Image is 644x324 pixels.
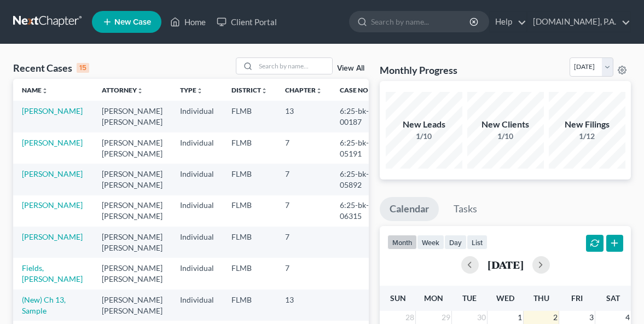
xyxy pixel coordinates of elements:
td: [PERSON_NAME] [PERSON_NAME] [93,132,171,164]
td: 7 [276,132,331,164]
span: Wed [496,293,514,303]
input: Search by name... [256,58,332,74]
div: Recent Cases [13,61,89,74]
td: [PERSON_NAME] [PERSON_NAME] [93,290,171,321]
button: week [417,235,444,250]
a: Home [165,12,211,32]
span: 1 [517,311,523,324]
td: 6:25-bk-05892 [331,164,384,195]
div: New Clients [467,118,544,131]
td: FLMB [223,290,276,321]
span: 28 [404,311,415,324]
a: Nameunfold_more [22,86,48,94]
div: New Filings [549,118,625,131]
td: 6:25-bk-06315 [331,195,384,227]
td: 7 [276,195,331,227]
button: day [444,235,467,250]
input: Search by name... [371,11,471,32]
td: FLMB [223,164,276,195]
td: 6:25-bk-00187 [331,101,384,132]
td: 13 [276,290,331,321]
td: 6:25-bk-05191 [331,132,384,164]
a: Client Portal [211,12,282,32]
td: FLMB [223,132,276,164]
td: Individual [171,227,223,258]
a: Fields, [PERSON_NAME] [22,263,83,283]
i: unfold_more [196,88,203,94]
i: unfold_more [261,88,268,94]
span: Sat [606,293,620,303]
td: 7 [276,164,331,195]
a: (New) Ch 13, Sample [22,295,66,315]
span: Thu [533,293,549,303]
a: Calendar [380,197,439,221]
td: [PERSON_NAME] [PERSON_NAME] [93,164,171,195]
div: 1/10 [467,131,544,142]
td: 7 [276,227,331,258]
button: month [387,235,417,250]
span: Fri [571,293,583,303]
td: 13 [276,101,331,132]
td: Individual [171,258,223,289]
a: Districtunfold_more [231,86,268,94]
a: Case Nounfold_more [340,86,375,94]
td: FLMB [223,258,276,289]
h3: Monthly Progress [380,63,457,77]
span: 2 [552,311,559,324]
h2: [DATE] [488,259,524,270]
span: Tue [462,293,477,303]
i: unfold_more [137,88,143,94]
a: [PERSON_NAME] [22,232,83,241]
td: [PERSON_NAME] [PERSON_NAME] [93,258,171,289]
a: [PERSON_NAME] [22,138,83,147]
td: FLMB [223,227,276,258]
div: 1/12 [549,131,625,142]
a: [DOMAIN_NAME], P.A. [527,12,630,32]
td: Individual [171,132,223,164]
a: Typeunfold_more [180,86,203,94]
td: Individual [171,164,223,195]
a: Help [490,12,526,32]
td: [PERSON_NAME] [PERSON_NAME] [93,227,171,258]
div: New Leads [386,118,462,131]
a: [PERSON_NAME] [22,200,83,210]
span: 29 [440,311,451,324]
td: 7 [276,258,331,289]
td: FLMB [223,101,276,132]
a: Chapterunfold_more [285,86,322,94]
a: [PERSON_NAME] [22,106,83,115]
td: Individual [171,290,223,321]
i: unfold_more [316,88,322,94]
span: 4 [624,311,631,324]
a: [PERSON_NAME] [22,169,83,178]
td: FLMB [223,195,276,227]
a: Attorneyunfold_more [102,86,143,94]
td: [PERSON_NAME] [PERSON_NAME] [93,195,171,227]
span: 30 [476,311,487,324]
td: Individual [171,101,223,132]
i: unfold_more [368,88,375,94]
span: New Case [114,18,151,26]
a: View All [337,65,364,72]
span: Mon [424,293,443,303]
button: list [467,235,488,250]
td: [PERSON_NAME] [PERSON_NAME] [93,101,171,132]
div: 15 [77,63,89,73]
td: Individual [171,195,223,227]
span: Sun [390,293,406,303]
a: Tasks [444,197,487,221]
div: 1/10 [386,131,462,142]
span: 3 [588,311,595,324]
i: unfold_more [42,88,48,94]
